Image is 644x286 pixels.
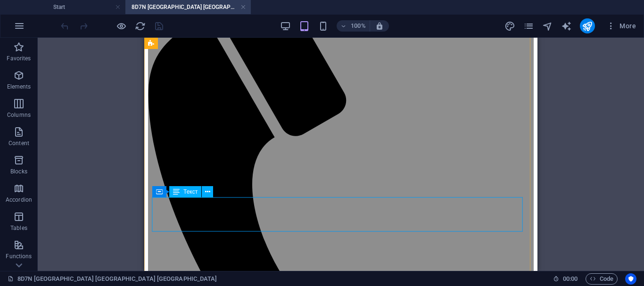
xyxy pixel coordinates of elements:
button: navigator [542,20,553,32]
font: Code [600,275,613,282]
button: Code [586,273,618,285]
button: 100% [337,20,370,32]
font: 100% [351,22,365,29]
font: Content [8,140,29,147]
i: AI Writer [561,21,572,32]
button: Usercentrics [625,273,636,285]
button: Нажмите здесь, чтобы выйти из режима предварительного просмотра и продолжить редактирование [116,20,127,32]
font: Favorites [7,55,31,62]
i: При изменении размера уровень масштабирования подстраивается автоматически в соответствии с выбра... [375,22,384,30]
font: Start [53,4,65,10]
button: More [603,18,640,33]
span: Текст [183,189,198,195]
font: Elements [7,83,31,90]
font: More [619,22,636,30]
i: Страницы (Ctrl+Alt+S) [523,21,534,32]
i: Перезагрузить страницу [135,21,146,32]
font: 8D7N [GEOGRAPHIC_DATA] [GEOGRAPHIC_DATA] [GEOGRAPHIC_DATA] [17,275,217,282]
button: text_generator [561,20,572,32]
i: Навигатор [542,21,553,32]
i: Дизайн (Ctrl+Alt+Y) [504,21,515,32]
font: 00:00 [563,275,578,282]
font: Functions [6,253,32,260]
button: design [504,20,516,32]
h6: Время сеанса [553,273,578,285]
font: Columns [7,112,31,118]
a: Щелкните для отмены выбора. Дважды щелкните, чтобы открыть Страницы [8,273,217,285]
font: Tables [10,225,27,231]
font: 8D7N [GEOGRAPHIC_DATA] [GEOGRAPHIC_DATA] [GEOGRAPHIC_DATA] [132,4,313,10]
font: Accordion [6,196,32,203]
button: publish [580,18,595,33]
i: Опубликовать [582,21,593,32]
button: pages [523,20,535,32]
font: Blocks [10,168,27,175]
button: reload [134,20,146,32]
